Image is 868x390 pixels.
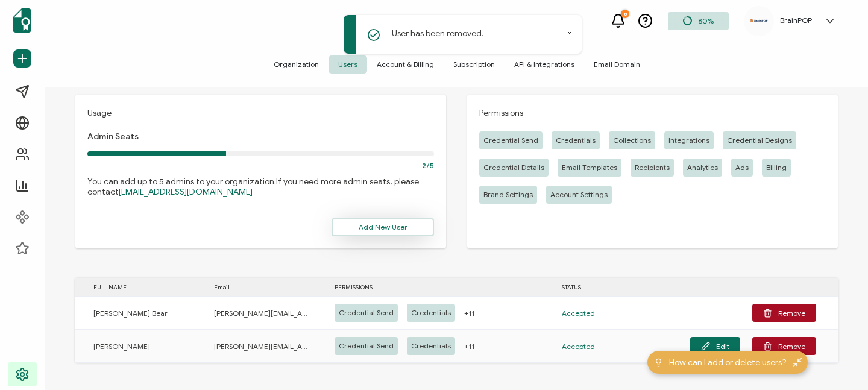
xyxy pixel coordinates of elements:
div: PERMISSIONS [316,280,544,294]
span: How can I add or delete users? [669,356,787,369]
a: [EMAIL_ADDRESS][DOMAIN_NAME] [119,187,253,197]
span: Brand Settings [483,190,533,200]
span: If you need more admin seats, please contact [87,177,419,197]
span: Credentials [556,136,596,145]
span: +11 [464,306,474,320]
span: Ads [735,163,749,172]
span: Admin Seats [87,131,139,142]
button: Edit [690,337,740,355]
span: API & Integrations [505,55,584,74]
span: Credential Send [339,341,394,351]
span: Accepted [562,306,595,320]
span: Credentials [411,308,451,318]
div: 8 [621,10,629,18]
img: minimize-icon.svg [793,358,802,367]
span: Subscription [444,55,505,74]
span: Account & Billing [367,55,444,74]
span: Email Templates [562,163,617,172]
div: Email [196,280,316,294]
p: User has been removed. [392,27,483,40]
p: You can add up to 5 admins to your organization. [87,177,434,197]
span: Add New User [359,224,407,231]
button: Add New User [332,218,434,236]
div: FULL NAME [75,280,196,294]
span: Credentials [411,341,451,351]
img: 5ae0b62b-cc2f-4825-af40-0faa5815d182.png [750,19,768,23]
span: [PERSON_NAME][EMAIL_ADDRESS][DOMAIN_NAME] [214,306,310,320]
button: Remove [752,337,816,355]
span: Billing [766,163,787,172]
iframe: Chat Widget [808,332,868,390]
span: Organization [264,55,329,74]
span: Accepted [562,339,595,353]
span: Credential Send [339,308,394,318]
span: Analytics [687,163,718,172]
span: 2/5 [422,161,434,171]
span: [PERSON_NAME] Bear [93,306,168,320]
span: Credential Send [483,136,538,145]
span: 80% [698,16,714,25]
button: Remove [752,304,816,322]
span: Usage [87,107,112,119]
span: Recipients [635,163,670,172]
span: Account Settings [550,190,608,200]
span: Permissions [479,107,523,119]
span: Credential Details [483,163,544,172]
span: Integrations [668,136,709,145]
span: Collections [613,136,651,145]
span: +11 [464,339,474,353]
div: STATUS [544,280,610,294]
span: Users [329,55,367,74]
h5: BrainPOP [780,16,812,25]
span: Email Domain [584,55,650,74]
span: [PERSON_NAME] [93,339,150,353]
span: [PERSON_NAME][EMAIL_ADDRESS][DOMAIN_NAME] [214,339,310,353]
img: sertifier-logomark-colored.svg [13,8,31,33]
span: Credential Designs [727,136,792,145]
